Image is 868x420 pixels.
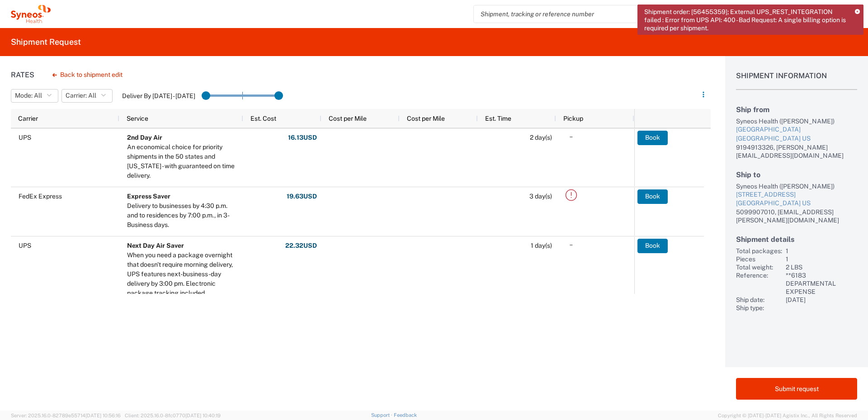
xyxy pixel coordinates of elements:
[474,5,708,23] input: Shipment, tracking or reference number
[786,271,857,296] div: **6183 DEPARTMENTAL EXPENSE
[736,125,857,134] div: [GEOGRAPHIC_DATA]
[485,115,511,122] span: Est. Time
[127,134,162,141] b: 2nd Day Air
[563,115,583,122] span: Pickup
[285,241,317,250] strong: 22.32 USD
[19,193,62,200] span: FedEx Express
[736,247,782,255] div: Total packages:
[637,239,668,253] button: Book
[286,189,317,204] button: 19.63USD
[285,239,317,253] button: 22.32USD
[736,125,857,143] a: [GEOGRAPHIC_DATA][GEOGRAPHIC_DATA] US
[127,193,170,200] b: Express Saver
[250,115,276,122] span: Est. Cost
[371,412,394,418] a: Support
[637,189,668,204] button: Book
[786,255,857,263] div: 1
[736,235,857,244] h2: Shipment details
[736,170,857,179] h2: Ship to
[736,304,782,312] div: Ship type:
[127,250,239,298] div: When you need a package overnight that doesn't require morning delivery, UPS features next-busine...
[736,143,857,160] div: 9194913326, [PERSON_NAME][EMAIL_ADDRESS][DOMAIN_NAME]
[736,378,857,400] button: Submit request
[66,91,96,100] span: Carrier: All
[329,115,367,122] span: Cost per Mile
[531,242,552,249] span: 1 day(s)
[288,131,317,145] button: 16.13USD
[125,413,221,418] span: Client: 2025.16.0-8fc0770
[407,115,445,122] span: Cost per Mile
[61,89,113,103] button: Carrier: All
[11,413,121,418] span: Server: 2025.16.0-82789e55714
[736,271,782,296] div: Reference:
[19,242,31,249] span: UPS
[736,105,857,114] h2: Ship from
[127,242,184,249] b: Next Day Air Saver
[718,411,857,420] span: Copyright © [DATE]-[DATE] Agistix Inc., All Rights Reserved
[644,8,849,32] span: Shipment order: [56455359]; External UPS_REST_INTEGRATION failed : Error from UPS API: 400 - Bad ...
[736,134,857,143] div: [GEOGRAPHIC_DATA] US
[85,413,121,418] span: [DATE] 10:56:16
[736,255,782,263] div: Pieces
[736,263,782,271] div: Total weight:
[185,413,221,418] span: [DATE] 10:40:19
[11,89,58,103] button: Mode: All
[637,131,668,145] button: Book
[394,412,417,418] a: Feedback
[529,193,552,200] span: 3 day(s)
[127,201,239,230] div: Delivery to businesses by 4:30 p.m. and to residences by 7:00 p.m., in 3-Business days.
[45,67,130,83] button: Back to shipment edit
[127,115,148,122] span: Service
[736,199,857,208] div: [GEOGRAPHIC_DATA] US
[736,296,782,304] div: Ship date:
[736,117,857,125] div: Syneos Health ([PERSON_NAME])
[287,192,317,201] strong: 19.63 USD
[122,92,195,100] label: Deliver By [DATE] - [DATE]
[127,142,239,180] div: An economical choice for priority shipments in the 50 states and Puerto Rico - with guaranteed on...
[786,263,857,271] div: 2 LBS
[11,71,34,79] h1: Rates
[736,208,857,224] div: 5099907010, [EMAIL_ADDRESS][PERSON_NAME][DOMAIN_NAME]
[18,115,38,122] span: Carrier
[736,190,857,199] div: [STREET_ADDRESS]
[736,71,857,90] h1: Shipment Information
[15,91,42,100] span: Mode: All
[786,296,857,304] div: [DATE]
[736,182,857,190] div: Syneos Health ([PERSON_NAME])
[786,247,857,255] div: 1
[288,133,317,142] strong: 16.13 USD
[530,134,552,141] span: 2 day(s)
[11,37,81,47] h2: Shipment Request
[19,134,31,141] span: UPS
[736,190,857,208] a: [STREET_ADDRESS][GEOGRAPHIC_DATA] US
